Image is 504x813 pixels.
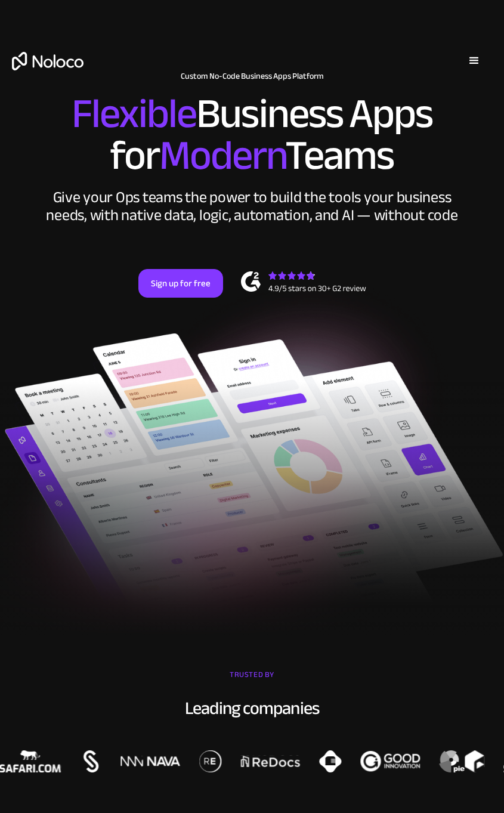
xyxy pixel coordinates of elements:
[12,52,84,70] a: home
[456,43,492,79] div: menu
[159,116,285,194] span: Modern
[138,269,223,298] a: Sign up for free
[44,188,461,224] div: Give your Ops teams the power to build the tools your business needs, with native data, logic, au...
[12,93,492,177] h2: Business Apps for Teams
